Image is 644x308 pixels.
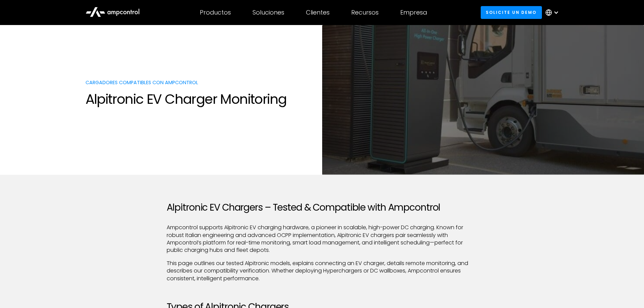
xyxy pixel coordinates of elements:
div: Clientes [306,9,330,16]
div: Recursos [351,9,379,16]
div: Soluciones [253,9,284,16]
h2: Alpitronic EV Chargers – Tested & Compatible with Ampcontrol [167,202,478,213]
p: Cargadores compatibles con Ampcontrol [86,79,315,86]
div: Empresa [400,9,427,16]
div: Productos [200,9,231,16]
a: Solicite un demo [481,6,542,19]
h1: Alpitronic EV Charger Monitoring [86,91,315,107]
p: Ampcontrol supports Alpitronic EV charging hardware, a pioneer in scalable, high-power DC chargin... [167,224,478,254]
p: This page outlines our tested Alpitronic models, explains connecting an EV charger, details remot... [167,260,478,282]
